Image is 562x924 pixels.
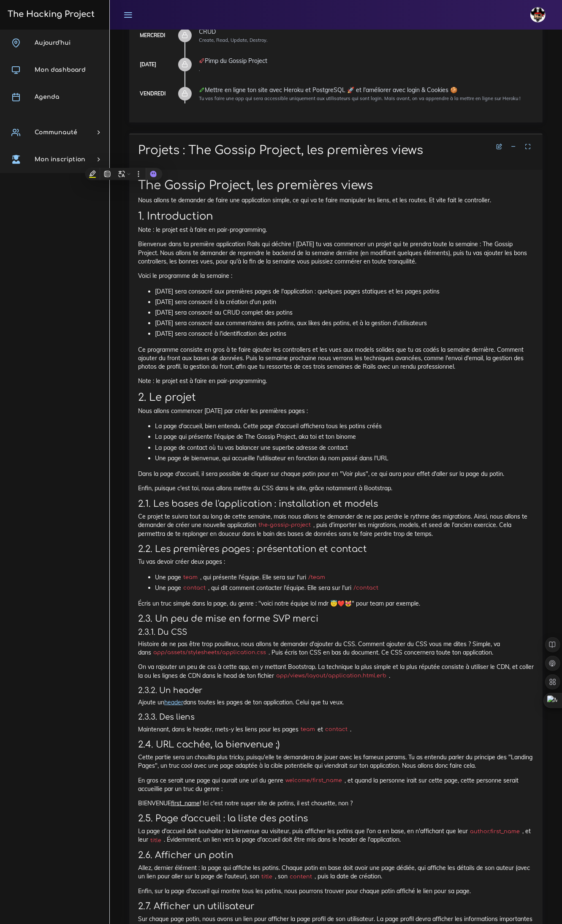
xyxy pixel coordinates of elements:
[164,698,183,706] a: header
[259,873,275,881] code: title
[138,753,534,770] p: Cette partie sera un chouilla plus tricky, puisqu'elle te demandera de jouer avec les fameux para...
[256,521,313,530] code: the-gossip-project
[35,156,85,163] span: Mon inscription
[181,584,208,592] code: contact
[138,776,534,794] p: En gros ce serait une page qui aurait une url du genre , et quand la personne irait sur cette pag...
[138,712,534,722] h4: 2.3.3. Des liens
[199,66,200,72] small: .
[138,179,534,193] h1: The Gossip Project, les premières views
[171,799,200,807] u: first_name
[199,58,534,64] div: Pimp du Gossip Project
[138,887,534,896] p: Enfin, sur la page d'accueil qui montre tous les potins, nous pourrons trouver pour chaque potin ...
[138,226,534,234] p: Note : le projet est à faire en pair-programming.
[351,584,381,592] code: /contact
[35,67,86,73] span: Mon dashboard
[138,196,534,204] p: Nous allons te demander de faire une application simple, ce qui va te faire manipuler les liens, ...
[138,814,534,824] h3: 2.5. Page d'accueil : la liste des potins
[155,443,534,453] li: La page de contact où tu vas balancer une superbe adresse de contact
[138,377,534,385] p: Note : le projet est à faire en pair-programming.
[138,799,534,807] p: BIENVENUE ! Ici c'est notre super site de potins, il est chouette, non ?
[35,94,59,100] span: Agenda
[155,286,534,297] li: [DATE] sera consacré aux premières pages de l'application : quelques pages statiques et les pages...
[138,698,534,707] p: Ajoute un dans toutes les pages de ton application. Celui que tu veux.
[148,837,164,845] code: title
[283,777,345,785] code: welcome/first_name
[140,60,156,69] div: [DATE]
[199,37,268,43] small: Create, Read, Update, Destroy.
[138,864,534,881] p: Allez, dernier élément : la page qui affiche les potins. Chaque potin en base doit avoir une page...
[274,672,389,680] code: app/views/layout/application.html.erb
[155,329,534,339] li: [DATE] sera consacré à l'identification des potins
[138,272,534,280] p: Voici le programme de la semaine :
[35,129,77,136] span: Communauté
[138,725,534,734] p: Maintenant, dans le header, mets-y les liens pour les pages et .
[35,40,71,46] span: Aujourd'hui
[151,649,269,657] code: app/assets/stylesheets/application.css
[138,345,534,371] p: Ce programme consiste en gros à te faire ajouter les controllers et les vues aux models solides q...
[199,87,534,93] div: Mettre en ligne ton site avec Heroku et PostgreSQL 🚀 et l'améliorer avec login & Cookies 🍪
[138,599,534,608] p: Écris un truc simple dans la page, du genre : "voici notre équipe lol mdr 😇❤️😻" pour team par exe...
[138,902,534,912] h3: 2.7. Afficher un utilisateur
[138,557,534,566] p: Tu vas devoir créer deux pages :
[5,10,95,19] h3: The Hacking Project
[530,7,546,22] img: avatar
[138,470,534,478] p: Dans la page d'accueil, il sera possible de cliquer sur chaque potin pour en "Voir plus", ce qui ...
[306,573,328,582] code: /team
[323,726,350,734] code: contact
[155,421,534,432] li: La page d'accueil, bien entendu. Cette page d'accueil affichera tous les potins créés
[140,31,165,40] div: Mercredi
[138,144,534,158] h1: Projets : The Gossip Project, les premières views
[138,512,534,538] p: Ce projet te suivra tout au long de cette semaine, mais nous allons te demander de ne pas perdre ...
[138,628,534,637] h4: 2.3.1. Du CSS
[199,95,521,101] small: Tu vas faire une app qui sera accessible uniquement aux utilisateurs qui sont login. Mais avant, ...
[138,544,534,554] h3: 2.2. Les premières pages : présentation et contact
[155,318,534,329] li: [DATE] sera consacré aux commentaires des potins, aux likes des potins, et à la gestion d'utilisa...
[155,583,534,593] li: Une page , qui dit comment contacter l'équipe. Elle sera sur l'uri
[288,873,315,881] code: content
[138,640,534,657] p: Histoire de ne pas être trop pouilleux, nous allons te demander d'ajouter du CSS. Comment ajouter...
[155,307,534,318] li: [DATE] sera consacré au CRUD complet des potins
[138,210,534,223] h2: 1. Introduction
[138,614,534,624] h3: 2.3. Un peu de mise en forme SVP merci
[155,453,534,464] li: Une page de bienvenue, qui accueille l'utilisateur en fonction du nom passé dans l'URL
[138,391,534,404] h2: 2. Le projet
[138,240,534,266] p: Bienvenue dans ta première application Rails qui déchire ! [DATE] tu vas commencer un projet qui ...
[299,726,318,734] code: team
[138,407,534,415] p: Nous allons commencer [DATE] par créer les premières pages :
[138,484,534,492] p: Enfin, puisque c'est toi, nous allons mettre du CSS dans le site, grâce notamment à Bootstrap.
[138,739,534,750] h3: 2.4. URL cachée, la bienvenue ;)
[155,432,534,442] li: La page qui présente l'équipe de The Gossip Project, aka toi et ton binome
[138,827,534,845] p: La page d'accueil doit souhaiter la bienvenue au visiteur, puis afficher les potins que l'on a en...
[199,29,534,35] div: CRUD
[155,297,534,307] li: [DATE] sera consacré à la création d'un potin
[140,89,166,98] div: Vendredi
[138,851,534,861] h3: 2.6. Afficher un potin
[155,572,534,583] li: Une page , qui présente l'équipe. Elle sera sur l'uri
[138,663,534,680] p: On va rajouter un peu de css à cette app, en y mettant Bootstrap. La technique la plus simple et ...
[468,828,522,836] code: author.first_name
[138,686,534,695] h4: 2.3.2. Un header
[181,573,200,582] code: team
[138,499,534,509] h3: 2.1. Les bases de l'application : installation et models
